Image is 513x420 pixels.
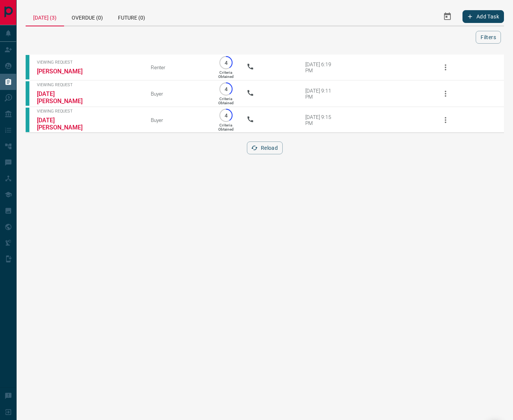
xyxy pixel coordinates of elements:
[37,82,139,87] span: Viewing Request
[305,114,337,126] div: [DATE] 9:15 PM
[64,8,110,26] div: Overdue (0)
[223,60,229,65] p: 4
[218,123,234,131] p: Criteria Obtained
[223,113,229,118] p: 4
[26,8,64,26] div: [DATE] (3)
[151,91,205,97] div: Buyer
[37,90,93,105] a: [DATE][PERSON_NAME]
[438,8,456,26] button: Select Date Range
[151,117,205,123] div: Buyer
[37,60,139,65] span: Viewing Request
[305,61,337,73] div: [DATE] 6:19 PM
[110,8,153,26] div: Future (0)
[37,117,93,131] a: [DATE][PERSON_NAME]
[26,55,29,79] div: condos.ca
[462,10,504,23] button: Add Task
[37,68,93,75] a: [PERSON_NAME]
[218,97,234,105] p: Criteria Obtained
[223,86,229,92] p: 4
[37,109,139,114] span: Viewing Request
[247,142,283,154] button: Reload
[305,88,337,100] div: [DATE] 9:11 PM
[476,31,501,44] button: Filters
[218,70,234,79] p: Criteria Obtained
[26,81,29,106] div: condos.ca
[26,108,29,132] div: condos.ca
[151,64,205,70] div: Renter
